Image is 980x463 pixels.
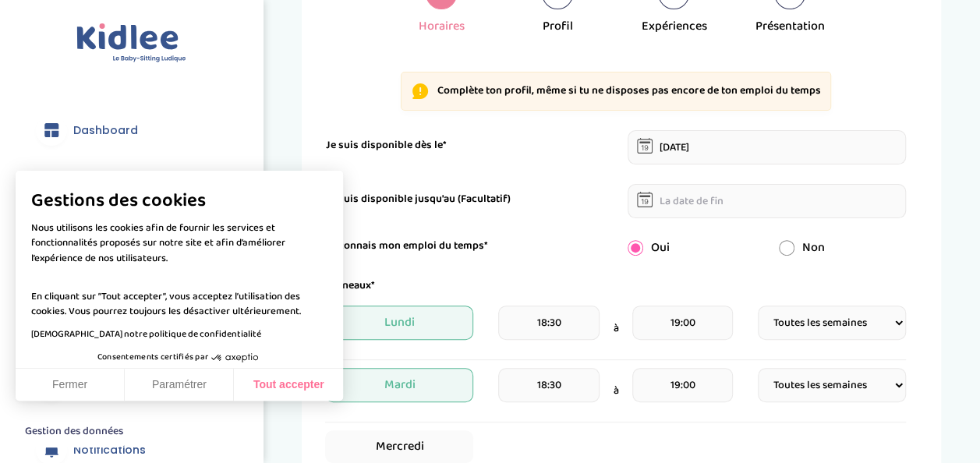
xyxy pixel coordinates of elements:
input: heure de debut [498,306,599,340]
span: à [613,383,618,399]
label: Je connais mon emploi du temps* [325,238,487,254]
a: [DEMOGRAPHIC_DATA] notre politique de confidentialité [31,327,261,341]
p: Nous utilisons les cookies afin de fournir les services et fonctionnalités proposés sur notre sit... [31,221,327,267]
label: Créneaux* [325,277,374,294]
input: La date de fin [628,184,907,218]
span: Gestions des cookies [31,189,327,213]
a: Dashboard [23,102,239,158]
label: Je suis disponible dès le* [325,137,446,154]
input: La date de début [628,130,907,164]
input: heure de debut [498,368,599,402]
p: Complète ton profil, même si tu ne disposes pas encore de ton emploi du temps [437,83,821,99]
span: Mardi [325,368,473,402]
div: Non [767,239,918,257]
div: Présentation [755,17,825,36]
button: Tout accepter [234,369,343,401]
p: En cliquant sur ”Tout accepter”, vous acceptez l’utilisation des cookies. Vous pourrez toujours l... [31,274,327,320]
span: Mercredi [325,430,473,463]
button: Fermer le widget sans consentement [16,415,133,448]
span: Gestion des données [25,425,123,439]
div: Profil [543,17,573,36]
img: logo.svg [76,23,186,63]
span: Notifications [73,442,146,458]
button: Consentements certifiés par [90,348,269,368]
div: Oui [616,239,767,257]
div: Expériences [641,17,706,36]
label: Je suis disponible jusqu'au (Facultatif) [325,191,510,207]
button: Paramétrer [125,369,234,401]
input: heure de fin [632,306,733,340]
span: Consentements certifiés par [97,353,208,362]
span: à [613,320,618,337]
button: Fermer [16,369,125,401]
span: Dashboard [73,122,138,139]
svg: Axeptio [211,334,258,381]
a: Trouver ma garde [23,166,239,222]
div: Horaires [419,17,465,36]
input: heure de fin [632,368,733,402]
span: Lundi [325,306,473,340]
